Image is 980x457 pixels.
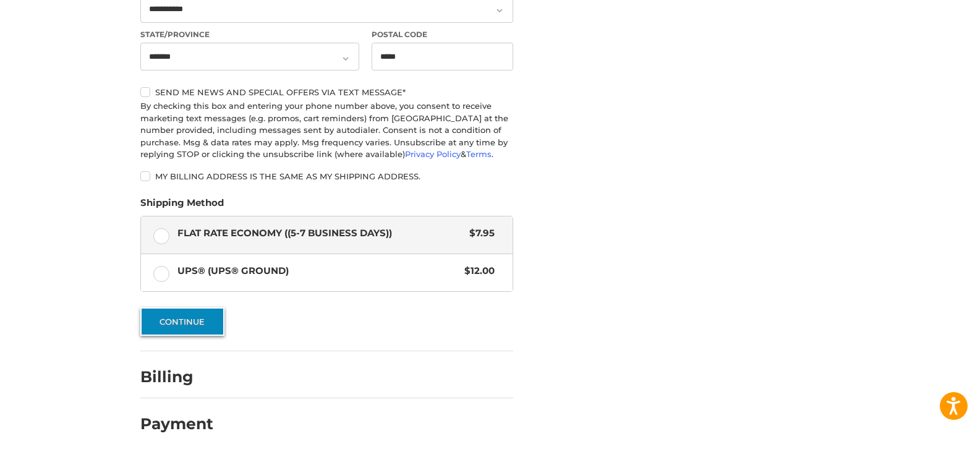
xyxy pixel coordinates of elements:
a: Privacy Policy [405,149,461,159]
span: UPS® (UPS® Ground) [177,264,459,278]
label: State/Province [140,29,359,40]
a: Terms [466,149,492,159]
h2: Billing [140,367,213,387]
label: Send me news and special offers via text message* [140,87,513,97]
span: $12.00 [458,264,495,278]
h2: Payment [140,414,213,434]
label: My billing address is the same as my shipping address. [140,171,513,181]
div: By checking this box and entering your phone number above, you consent to receive marketing text ... [140,100,513,161]
legend: Shipping Method [140,196,224,216]
button: Continue [140,307,224,336]
label: Postal Code [372,29,514,40]
span: Flat Rate Economy ((5-7 Business Days)) [177,226,464,241]
span: $7.95 [463,226,495,241]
